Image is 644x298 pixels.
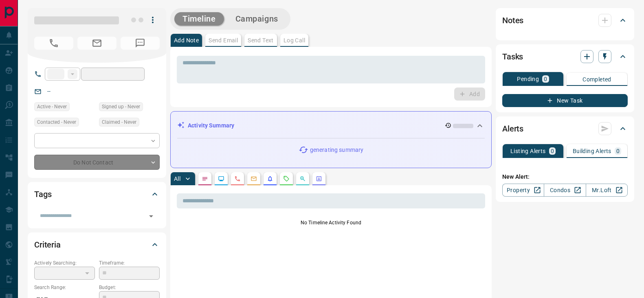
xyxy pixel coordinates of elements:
[227,12,286,26] button: Campaigns
[502,50,523,63] h2: Tasks
[47,88,51,94] a: --
[502,14,523,27] h2: Notes
[34,37,73,50] span: No Number
[202,175,208,182] svg: Notes
[102,118,136,126] span: Claimed - Never
[502,94,628,107] button: New Task
[502,47,628,66] div: Tasks
[174,37,199,43] p: Add Note
[582,77,611,82] p: Completed
[177,118,485,133] div: Activity Summary
[102,103,140,111] span: Signed up - Never
[34,184,160,204] div: Tags
[34,155,160,170] div: Do Not Contact
[502,184,544,197] a: Property
[586,184,628,197] a: Mr.Loft
[34,259,95,267] p: Actively Searching:
[77,37,116,50] span: No Email
[502,173,628,181] p: New Alert:
[316,175,322,182] svg: Agent Actions
[174,12,224,26] button: Timeline
[188,121,234,130] p: Activity Summary
[251,175,257,182] svg: Emails
[99,284,160,291] p: Budget:
[283,175,290,182] svg: Requests
[502,11,628,30] div: Notes
[267,175,273,182] svg: Listing Alerts
[177,219,485,226] p: No Timeline Activity Found
[551,148,554,154] p: 0
[218,175,224,182] svg: Lead Browsing Activity
[37,118,76,126] span: Contacted - Never
[517,76,539,82] p: Pending
[616,148,620,154] p: 0
[99,259,160,267] p: Timeframe:
[510,148,546,154] p: Listing Alerts
[34,238,61,251] h2: Criteria
[34,188,51,201] h2: Tags
[310,146,363,154] p: generating summary
[121,37,160,50] span: No Number
[502,119,628,138] div: Alerts
[34,284,95,291] p: Search Range:
[544,184,586,197] a: Condos
[299,175,306,182] svg: Opportunities
[34,235,160,254] div: Criteria
[502,122,523,135] h2: Alerts
[174,176,180,182] p: All
[573,148,611,154] p: Building Alerts
[145,210,157,222] button: Open
[234,175,241,182] svg: Calls
[37,103,67,111] span: Active - Never
[544,76,547,82] p: 0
